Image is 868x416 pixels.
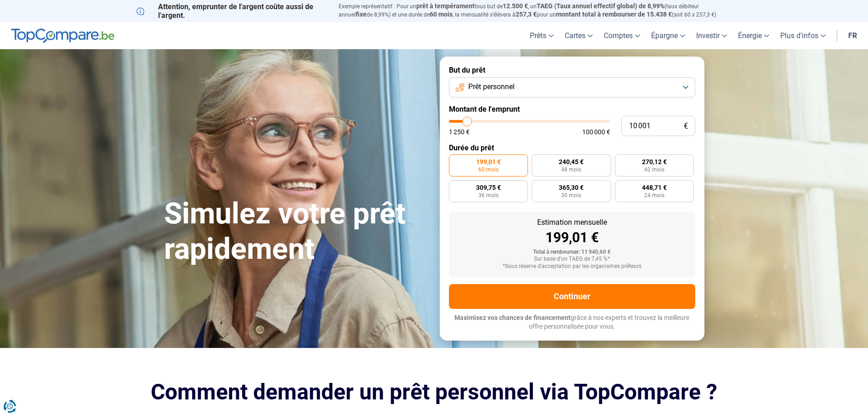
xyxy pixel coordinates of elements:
span: 309,75 € [476,184,501,191]
button: Prêt personnel [449,77,695,97]
a: Cartes [559,22,598,49]
label: But du prêt [449,66,695,74]
span: prêt à tempérament [416,2,475,10]
span: 24 mois [644,193,664,198]
label: Durée du prêt [449,143,695,152]
a: Prêts [524,22,559,49]
span: 1 250 € [449,129,470,135]
span: fixe [356,11,367,18]
label: Montant de l'emprunt [449,105,695,114]
span: TAEG (Taux annuel effectif global) de 8,99% [537,2,664,10]
p: Attention, emprunter de l'argent coûte aussi de l'argent. [136,2,328,20]
span: montant total à rembourser de 15.438 € [556,11,672,18]
span: 36 mois [478,193,499,198]
span: 48 mois [561,167,581,172]
button: Continuer [449,284,695,309]
span: 60 mois [430,11,453,18]
span: 100 000 € [582,129,610,135]
h1: Simulez votre prêt rapidement [164,196,429,267]
a: Énergie [732,22,775,49]
p: grâce à nos experts et trouvez la meilleure offre personnalisée pour vous. [449,313,695,331]
span: 30 mois [561,193,581,198]
div: Total à rembourser: 11 940,60 € [456,249,688,256]
span: 365,30 € [559,184,584,191]
div: Estimation mensuelle [456,219,688,226]
span: 240,45 € [559,159,584,165]
span: Maximisez vos chances de financement [454,314,571,321]
a: Épargne [646,22,691,49]
span: 270,12 € [642,159,667,165]
span: 42 mois [644,167,664,172]
img: TopCompare [11,28,114,43]
span: 12.500 € [503,2,528,10]
div: 199,01 € [456,231,688,245]
div: *Sous réserve d'acceptation par les organismes prêteurs [456,263,688,270]
a: Investir [691,22,732,49]
div: Sur base d'un TAEG de 7,45 %* [456,256,688,262]
span: 60 mois [478,167,499,172]
span: Prêt personnel [468,82,515,92]
span: 199,01 € [476,159,501,165]
span: 448,71 € [642,184,667,191]
p: Exemple représentatif : Pour un tous but de , un (taux débiteur annuel de 8,99%) et une durée de ... [339,2,732,19]
a: Comptes [598,22,646,49]
span: € [684,122,688,130]
h2: Comment demander un prêt personnel via TopCompare ? [136,379,732,405]
a: fr [843,22,862,49]
a: Plus d'infos [775,22,831,49]
span: 257,3 € [516,11,537,18]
